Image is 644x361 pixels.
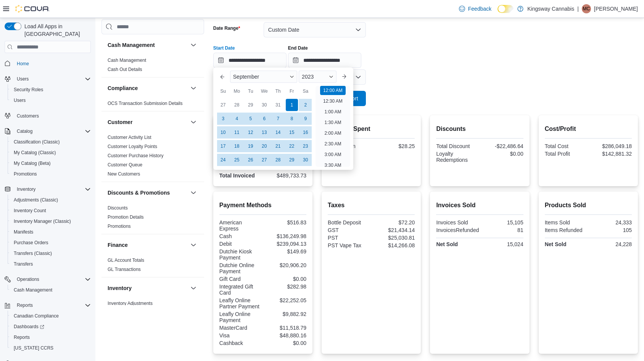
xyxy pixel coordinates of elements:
[481,143,523,149] div: -$22,486.64
[11,96,29,105] a: Users
[217,113,229,125] div: day-3
[264,284,306,290] div: $282.98
[321,161,344,170] li: 3:30 AM
[189,40,198,50] button: Cash Management
[8,95,94,106] button: Users
[14,150,56,156] span: My Catalog (Classic)
[245,126,257,139] div: day-12
[299,99,312,111] div: day-2
[17,276,39,282] span: Operations
[288,45,308,51] label: End Date
[527,4,574,13] p: Kingsway Cannabis
[11,169,40,179] a: Promotions
[264,332,306,338] div: $48,880.16
[108,189,170,197] h3: Discounts & Promotions
[8,248,94,259] button: Transfers (Classic)
[258,113,270,125] div: day-6
[272,154,284,166] div: day-28
[189,118,198,127] button: Customer
[189,188,198,197] button: Discounts & Promotions
[264,325,306,331] div: $11,518.79
[217,85,229,97] div: Su
[108,41,155,49] h3: Cash Management
[108,284,187,292] button: Inventory
[219,340,261,346] div: Cashback
[321,107,344,116] li: 1:00 AM
[11,311,91,321] span: Canadian Compliance
[264,262,306,268] div: $20,906.20
[373,227,415,233] div: $21,434.14
[14,139,60,145] span: Classification (Classic)
[11,343,91,353] span: Washington CCRS
[108,171,140,177] a: New Customers
[582,4,591,13] div: Michelle Corrigall
[11,137,91,147] span: Classification (Classic)
[8,195,94,205] button: Adjustments (Classic)
[302,74,314,80] span: 2023
[481,241,523,247] div: 15,024
[577,4,579,13] p: |
[108,144,157,149] a: Customer Loyalty Points
[373,143,415,149] div: $28.25
[11,148,91,157] span: My Catalog (Classic)
[8,84,94,95] button: Security Roles
[219,332,261,338] div: Visa
[272,99,284,111] div: day-31
[456,1,494,16] a: Feedback
[299,154,312,166] div: day-30
[108,118,187,126] button: Customer
[219,297,261,309] div: Leafly Online Partner Payment
[436,201,523,210] h2: Invoices Sold
[14,324,44,330] span: Dashboards
[2,274,94,285] button: Operations
[14,97,26,103] span: Users
[11,206,91,215] span: Inventory Count
[264,276,306,282] div: $0.00
[258,126,270,139] div: day-13
[14,229,33,235] span: Manifests
[328,201,415,210] h2: Taxes
[14,250,52,256] span: Transfers (Classic)
[355,74,361,80] button: Open list of options
[8,147,94,158] button: My Catalog (Classic)
[14,59,32,68] a: Home
[2,126,94,137] button: Catalog
[8,216,94,227] button: Inventory Manager (Classic)
[497,5,514,13] input: Dark Mode
[299,71,336,83] div: Button. Open the year selector. 2023 is currently selected.
[481,151,523,157] div: $0.00
[11,159,91,168] span: My Catalog (Beta)
[8,321,94,332] a: Dashboards
[14,261,33,267] span: Transfers
[8,332,94,343] button: Reports
[8,259,94,269] button: Transfers
[299,113,312,125] div: day-9
[231,154,243,166] div: day-25
[590,227,632,233] div: 105
[11,217,74,226] a: Inventory Manager (Classic)
[231,126,243,139] div: day-11
[8,169,94,179] button: Promotions
[272,126,284,139] div: day-14
[213,53,287,68] input: Press the down key to enter a popover containing a calendar. Press the escape key to close the po...
[436,143,478,149] div: Total Discount
[11,137,63,147] a: Classification (Classic)
[108,58,146,63] a: Cash Management
[373,235,415,241] div: $25,030.81
[108,241,187,249] button: Finance
[245,154,257,166] div: day-26
[219,262,261,274] div: Dutchie Online Payment
[14,74,91,84] span: Users
[299,126,312,139] div: day-16
[286,113,298,125] div: day-8
[233,74,259,80] span: September
[11,238,52,247] a: Purchase Orders
[108,84,138,92] h3: Compliance
[545,241,567,247] strong: Net Sold
[545,219,587,226] div: Items Sold
[11,159,54,168] a: My Catalog (Beta)
[14,208,46,214] span: Inventory Count
[219,311,261,323] div: Leafly Online Payment
[436,227,479,233] div: InvoicesRefunded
